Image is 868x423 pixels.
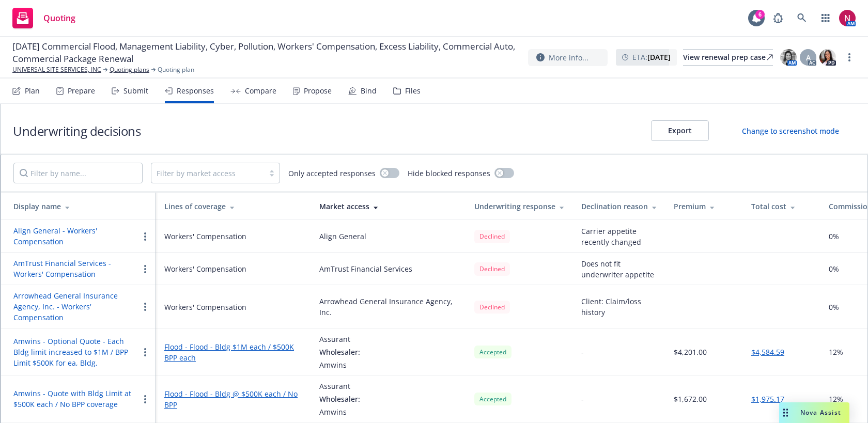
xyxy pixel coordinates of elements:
[405,87,421,95] div: Files
[674,394,707,404] div: $1,672.00
[245,87,276,95] div: Compare
[13,388,139,410] button: Amwins - Quote with Bldg Limit at $500K each / No BPP coverage
[829,231,839,242] span: 0%
[474,229,510,243] span: Declined
[319,406,360,417] div: Amwins
[158,65,194,74] span: Quoting plan
[474,300,510,314] span: Declined
[674,347,707,357] div: $4,201.00
[474,201,565,212] div: Underwriting response
[751,394,784,404] button: $1,975.17
[829,347,843,357] span: 12%
[755,10,765,19] div: 6
[288,168,376,179] span: Only accepted responses
[319,334,360,344] div: Assurant
[361,87,377,95] div: Bind
[581,347,584,357] div: -
[319,381,360,391] div: Assurant
[164,201,303,212] div: Lines of coverage
[164,341,303,363] a: Flood - Flood - Bldg $1M each / $500K BPP each
[319,201,458,212] div: Market access
[632,52,671,62] span: ETA :
[829,394,843,404] span: 12%
[829,263,839,274] span: 0%
[815,8,836,28] a: Switch app
[319,394,360,404] div: Wholesaler:
[683,50,773,65] div: View renewal prep case
[819,49,836,66] img: photo
[581,296,657,318] div: Client: Claim/loss history
[319,231,366,242] div: Align General
[581,258,657,280] div: Does not fit underwriter appetite
[779,402,792,423] div: Drag to move
[751,201,812,212] div: Total cost
[683,49,773,66] a: View renewal prep case
[68,87,95,95] div: Prepare
[725,120,856,141] button: Change to screenshot mode
[806,52,811,63] span: A
[581,226,657,247] div: Carrier appetite recently changed
[13,201,148,212] div: Display name
[304,87,332,95] div: Propose
[800,408,841,417] span: Nova Assist
[25,87,40,95] div: Plan
[674,201,735,212] div: Premium
[164,388,303,410] a: Flood - Flood - Bldg @ $500K each / No BPP
[43,14,75,22] span: Quoting
[829,302,839,312] span: 0%
[647,52,671,62] strong: [DATE]
[13,290,139,323] button: Arrowhead General Insurance Agency, Inc. - Workers' Compensation
[13,122,141,139] h1: Underwriting decisions
[474,230,510,243] div: Declined
[13,163,143,183] input: Filter by name...
[408,168,490,179] span: Hide blocked responses
[123,87,148,95] div: Submit
[319,296,458,318] div: Arrowhead General Insurance Agency, Inc.
[13,225,139,247] button: Align General - Workers' Compensation
[751,347,784,357] button: $4,584.59
[768,8,788,28] a: Report a Bug
[742,126,839,136] div: Change to screenshot mode
[12,40,520,65] span: [DATE] Commercial Flood, Management Liability, Cyber, Pollution, Workers' Compensation, Excess Li...
[651,120,709,141] button: Export
[110,65,149,74] a: Quoting plans
[164,263,246,274] div: Workers' Compensation
[792,8,812,28] a: Search
[164,302,246,312] div: Workers' Compensation
[319,347,360,357] div: Wholesaler:
[780,49,797,66] img: photo
[164,231,246,242] div: Workers' Compensation
[319,359,360,370] div: Amwins
[779,402,849,423] button: Nova Assist
[13,258,139,279] button: AmTrust Financial Services - Workers' Compensation
[474,262,510,275] span: Declined
[843,51,856,64] a: more
[177,87,214,95] div: Responses
[549,52,588,63] span: More info...
[319,263,412,274] div: AmTrust Financial Services
[474,346,512,358] div: Accepted
[581,394,584,404] div: -
[13,336,139,368] button: Amwins - Optional Quote - Each Bldg limit increased to $1M / BPP Limit $500K for ea, Bldg.
[474,393,512,405] div: Accepted
[581,201,657,212] div: Declination reason
[474,262,510,275] div: Declined
[839,10,856,26] img: photo
[528,49,608,66] button: More info...
[12,65,101,74] a: UNIVERSAL SITE SERVICES, INC
[474,301,510,314] div: Declined
[8,4,80,33] a: Quoting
